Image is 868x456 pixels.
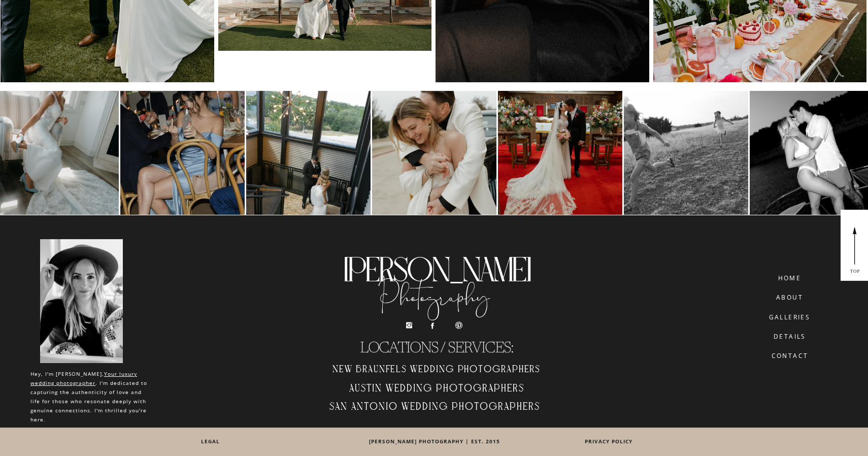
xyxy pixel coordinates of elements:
img: carousel album shared on Thu Aug 28 2025 | When the bridal party gets iced by the bride and groom... [120,91,245,215]
a: LOCATIONS / SERVICES: [322,339,551,356]
img: carousel album shared on Tue Aug 19 2025 | I’m home from the most amazing vacation with my fam ba... [498,91,622,215]
a: about [770,294,809,301]
img: carousel album shared on Tue Aug 26 2025 | Kendelle and Mathew tied the knot at @park31venue on S... [246,91,371,215]
img: carousel album shared on Fri Aug 22 2025 | Manifesting fall weather early this year. #jessieschul... [372,91,496,215]
img: carousel album shared on Thu Aug 07 2025 | Before mini shoot season kicks off, consider giving yo... [624,91,748,215]
a: DESIGNED WITH LOVE BY INDIE HAUS DESIGN CO. [287,445,582,452]
a: home [772,275,807,281]
a: [PERSON_NAME] [322,249,551,266]
a: PRIVACY POLICY [461,438,756,445]
a: galleries [762,314,817,321]
a: LEGAL [63,438,358,445]
a: Austin Wedding Photographers [322,382,551,399]
a: Photography [369,266,499,300]
a: San Antonio Wedding Photographers [320,400,549,417]
a: [PERSON_NAME] photography | est. 2015 [287,438,582,445]
p: Hey, I'm [PERSON_NAME], . I'm dedicated to capturing the authenticity of love and life for those ... [30,369,149,417]
a: details [761,333,818,339]
a: New Braunfels Wedding Photographers [322,360,551,376]
a: CONTACT [761,352,819,360]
